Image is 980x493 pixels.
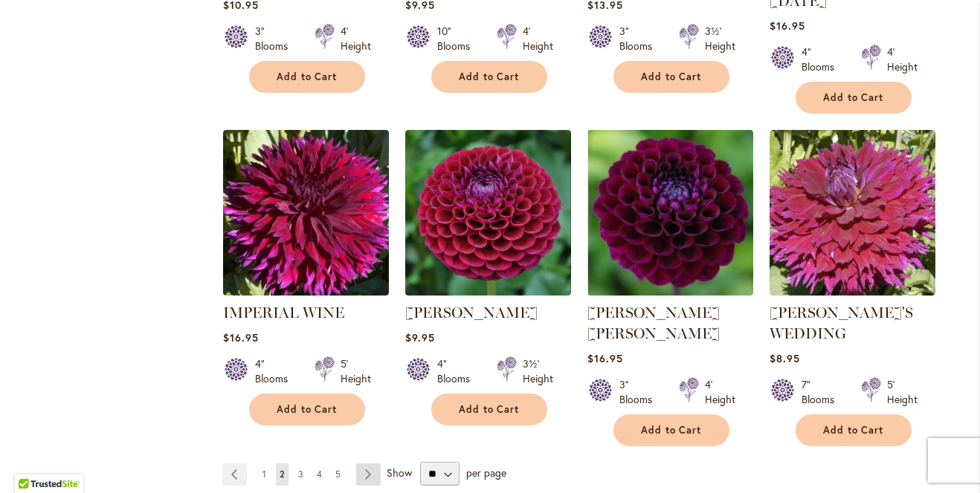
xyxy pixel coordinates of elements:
[223,304,344,321] a: IMPERIAL WINE
[523,356,553,386] div: 3½' Height
[823,424,884,437] span: Add to Cart
[277,403,338,416] span: Add to Cart
[587,351,623,365] span: $16.95
[259,463,270,486] a: 1
[770,130,935,296] img: Jennifer's Wedding
[770,304,913,342] a: [PERSON_NAME]'S WEDDING
[641,424,702,437] span: Add to Cart
[249,394,365,425] button: Add to Cart
[823,91,884,104] span: Add to Cart
[523,24,553,53] div: 4' Height
[280,468,285,480] span: 2
[796,82,912,114] button: Add to Cart
[11,440,53,482] iframe: Launch Accessibility Center
[317,468,322,480] span: 4
[587,304,720,342] a: [PERSON_NAME] [PERSON_NAME]
[298,468,303,480] span: 3
[796,414,912,446] button: Add to Cart
[802,45,843,74] div: 4" Blooms
[332,463,344,486] a: 5
[249,61,365,93] button: Add to Cart
[619,24,661,53] div: 3" Blooms
[770,19,805,33] span: $16.95
[437,24,479,53] div: 10" Blooms
[705,377,735,407] div: 4' Height
[587,284,753,298] a: JASON MATTHEW
[431,61,547,93] button: Add to Cart
[223,284,389,298] a: IMPERIAL WINE
[313,463,326,486] a: 4
[341,356,371,386] div: 5' Height
[770,351,800,365] span: $8.95
[802,377,843,407] div: 7" Blooms
[459,71,520,83] span: Add to Cart
[255,356,297,386] div: 4" Blooms
[255,24,297,53] div: 3" Blooms
[641,71,702,83] span: Add to Cart
[277,71,338,83] span: Add to Cart
[705,24,735,53] div: 3½' Height
[459,403,520,416] span: Add to Cart
[887,45,918,74] div: 4' Height
[223,330,259,345] span: $16.95
[613,61,729,93] button: Add to Cart
[405,130,571,296] img: Ivanetti
[262,468,266,480] span: 1
[405,304,538,321] a: [PERSON_NAME]
[223,130,389,296] img: IMPERIAL WINE
[294,463,307,486] a: 3
[431,394,547,425] button: Add to Cart
[770,284,935,298] a: Jennifer's Wedding
[405,284,571,298] a: Ivanetti
[887,377,918,407] div: 5' Height
[613,414,729,446] button: Add to Cart
[587,130,753,296] img: JASON MATTHEW
[466,466,506,480] span: per page
[405,330,435,345] span: $9.95
[335,468,341,480] span: 5
[387,466,412,480] span: Show
[437,356,479,386] div: 4" Blooms
[341,24,371,53] div: 4' Height
[619,377,661,407] div: 3" Blooms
